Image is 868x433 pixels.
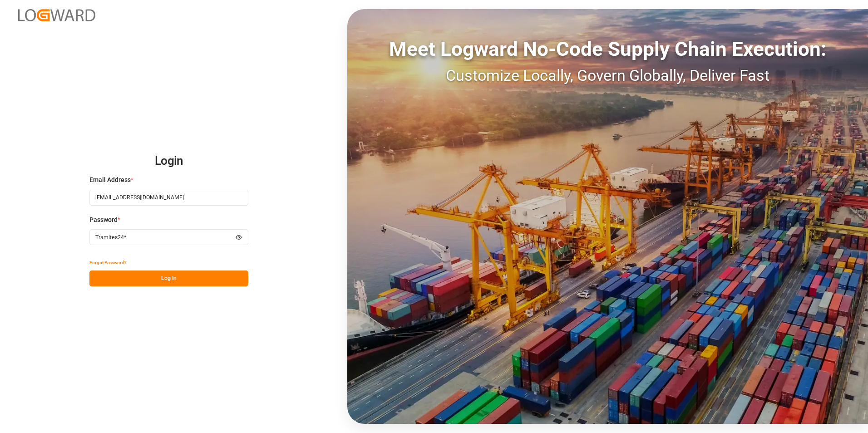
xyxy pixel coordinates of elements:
[347,34,868,64] div: Meet Logward No-Code Supply Chain Execution:
[89,229,248,245] input: Enter your password
[89,215,118,225] span: Password
[89,175,131,185] span: Email Address
[89,255,127,271] button: Forgot Password?
[18,9,95,21] img: Logward_new_orange.png
[89,147,248,176] h2: Login
[89,271,248,286] button: Log In
[89,190,248,206] input: Enter your email
[347,64,868,87] div: Customize Locally, Govern Globally, Deliver Fast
